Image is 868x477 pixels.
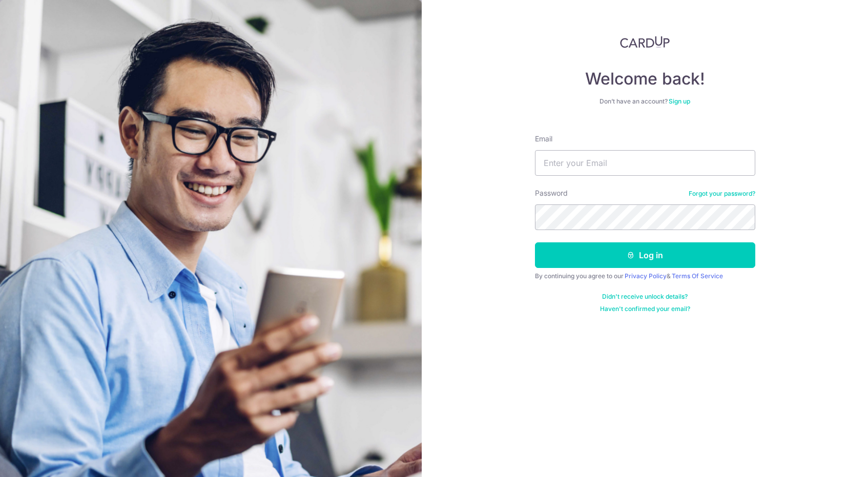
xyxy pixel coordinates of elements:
div: By continuing you agree to our & [535,272,755,280]
h4: Welcome back! [535,69,755,89]
label: Password [535,188,568,198]
img: CardUp Logo [620,36,670,48]
button: Log in [535,242,755,268]
a: Sign up [669,97,690,105]
a: Forgot your password? [689,190,755,198]
a: Haven't confirmed your email? [600,305,690,313]
a: Didn't receive unlock details? [602,293,688,301]
a: Privacy Policy [625,272,667,280]
label: Email [535,134,552,144]
a: Terms Of Service [672,272,723,280]
div: Don’t have an account? [535,97,755,106]
input: Enter your Email [535,150,755,176]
